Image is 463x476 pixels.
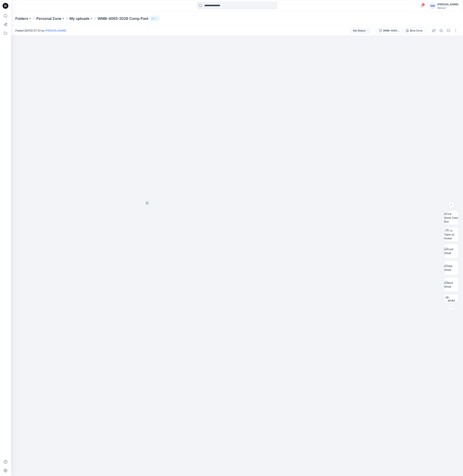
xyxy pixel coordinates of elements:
[410,29,423,33] div: Blue Cove
[150,16,160,21] button: 1
[444,212,458,223] img: 3/4 Ghost Color Run
[444,247,458,255] img: Front Ghost
[15,29,66,32] span: Posted [DATE] 07:33 by
[448,298,455,305] span: BW
[444,281,458,288] img: Back Ghost
[377,28,402,34] button: WMB-4065-2026 Comp Pant_Full Colorway
[69,16,90,21] a: My uploads
[438,28,444,34] button: Details
[437,7,458,9] div: Walmart
[444,264,458,272] img: Side Ghost
[437,2,458,7] div: [PERSON_NAME]
[45,29,66,32] a: [PERSON_NAME]
[146,201,328,476] img: eyJhbGciOiJIUzI1NiIsImtpZCI6IjAiLCJzbHQiOiJzZXMiLCJ0eXAiOiJKV1QifQ.eyJkYXRhIjp7InR5cGUiOiJzdG9yYW...
[383,29,400,33] div: WMB-4065-2026 Comp Pant_Full Colorway
[36,16,61,21] a: Personal Zone
[98,16,148,21] p: WMB-4065-2026 Comp Pant
[154,17,155,21] p: 1
[422,3,425,6] span: 6
[429,3,436,9] div: GM
[404,28,425,34] button: Blue Cove
[444,229,458,240] img: Turn Table w/ Avatar
[15,16,28,21] a: Folders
